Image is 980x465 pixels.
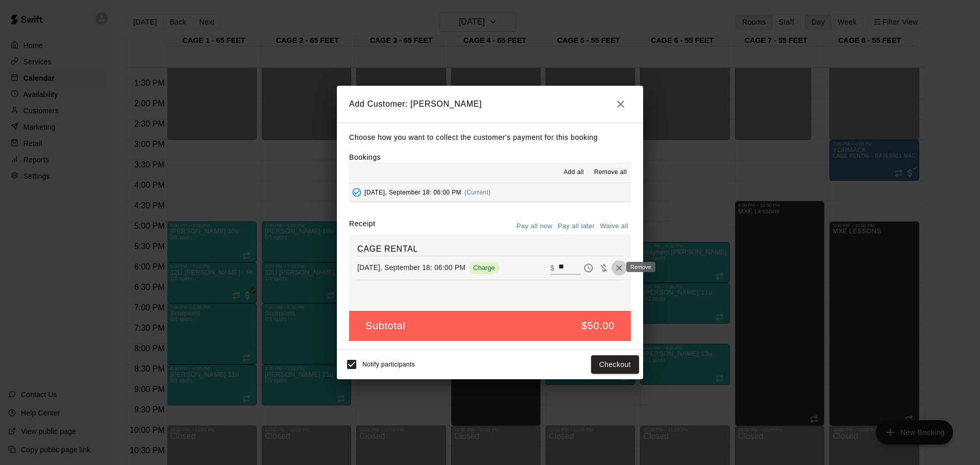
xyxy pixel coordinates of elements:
[357,262,465,273] p: [DATE], September 18: 06:00 PM
[611,260,627,276] button: Remove
[357,242,623,256] h6: CAGE RENTAL
[557,164,590,181] button: Add all
[563,167,584,178] span: Add all
[514,218,555,234] button: Pay all now
[626,262,655,272] div: Remove
[550,263,554,273] p: $
[464,189,491,196] span: (Current)
[364,189,461,196] span: [DATE], September 18: 06:00 PM
[594,167,627,178] span: Remove all
[469,264,499,272] span: Charge
[362,361,415,368] span: Notify participants
[581,263,596,272] span: Pay later
[591,355,639,374] button: Checkout
[349,185,364,200] button: Added - Collect Payment
[349,218,375,234] label: Receipt
[581,319,615,333] h5: $50.00
[365,319,405,333] h5: Subtotal
[596,263,611,272] span: Waive payment
[349,153,381,161] label: Bookings
[349,183,631,202] button: Added - Collect Payment[DATE], September 18: 06:00 PM(Current)
[590,164,631,181] button: Remove all
[597,218,631,234] button: Waive all
[349,131,631,144] p: Choose how you want to collect the customer's payment for this booking
[555,218,598,234] button: Pay all later
[337,86,643,123] h2: Add Customer: [PERSON_NAME]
